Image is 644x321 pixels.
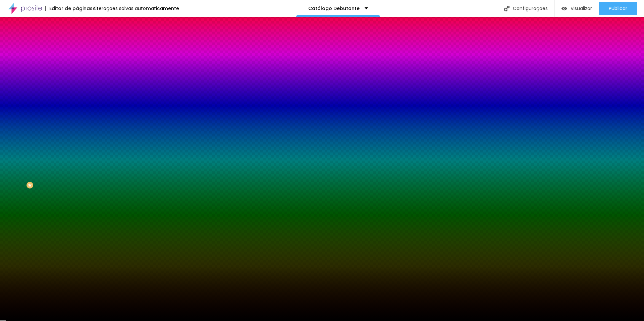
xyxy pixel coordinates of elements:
font: Editor de páginas [49,5,93,12]
font: Publicar [609,5,627,12]
font: Catálogo Debutante [308,5,360,12]
font: Configurações [513,5,548,12]
button: Publicar [599,2,637,15]
font: Visualizar [571,5,592,12]
img: view-1.svg [561,6,567,11]
img: Ícone [504,6,509,11]
font: Alterações salvas automaticamente [93,5,179,12]
button: Visualizar [555,2,599,15]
